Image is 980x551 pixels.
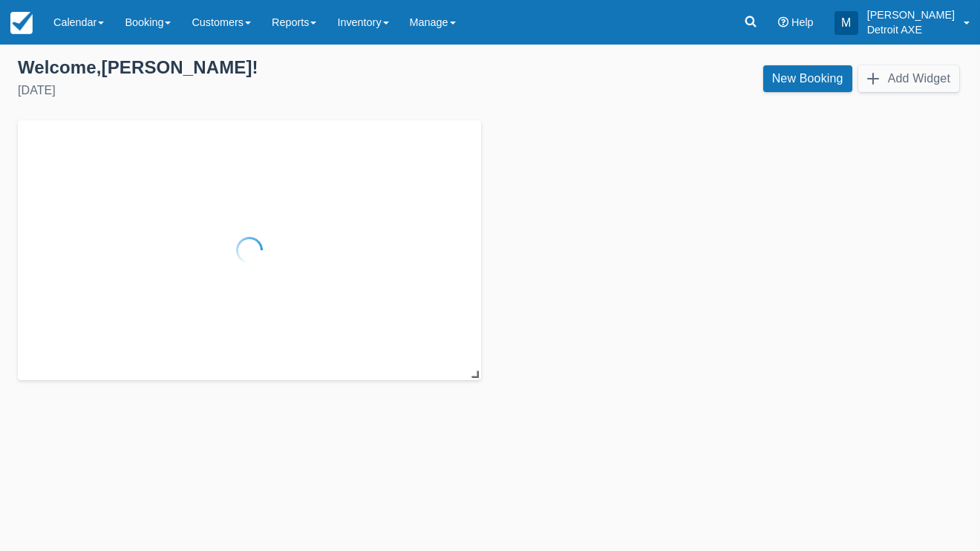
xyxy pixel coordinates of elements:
[858,65,959,92] button: Add Widget
[867,22,955,37] p: Detroit AXE
[18,56,478,79] div: Welcome , [PERSON_NAME] !
[791,16,814,28] span: Help
[834,11,858,35] div: M
[867,7,955,22] p: [PERSON_NAME]
[778,17,788,27] i: Help
[763,65,852,92] a: New Booking
[10,12,33,34] img: checkfront-main-nav-mini-logo.png
[18,82,478,100] div: [DATE]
